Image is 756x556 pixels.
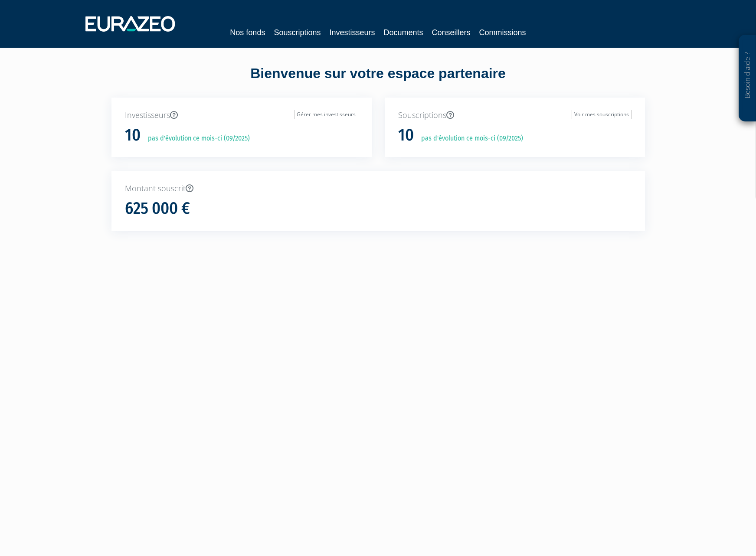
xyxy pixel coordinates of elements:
[479,26,526,39] a: Commissions
[294,110,358,119] a: Gérer mes investisseurs
[743,39,753,118] p: Besoin d'aide ?
[125,200,190,218] h1: 625 000 €
[125,110,358,121] p: Investisseurs
[105,64,651,98] div: Bienvenue sur votre espace partenaire
[230,26,265,39] a: Nos fonds
[415,134,523,144] p: pas d'évolution ce mois-ci (09/2025)
[125,183,632,194] p: Montant souscrit
[142,134,250,144] p: pas d'évolution ce mois-ci (09/2025)
[432,26,471,39] a: Conseillers
[85,16,175,32] img: 1732889491-logotype_eurazeo_blanc_rvb.png
[398,126,414,144] h1: 10
[125,126,141,144] h1: 10
[572,110,632,119] a: Voir mes souscriptions
[398,110,632,121] p: Souscriptions
[274,26,321,39] a: Souscriptions
[384,26,423,39] a: Documents
[329,26,375,39] a: Investisseurs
